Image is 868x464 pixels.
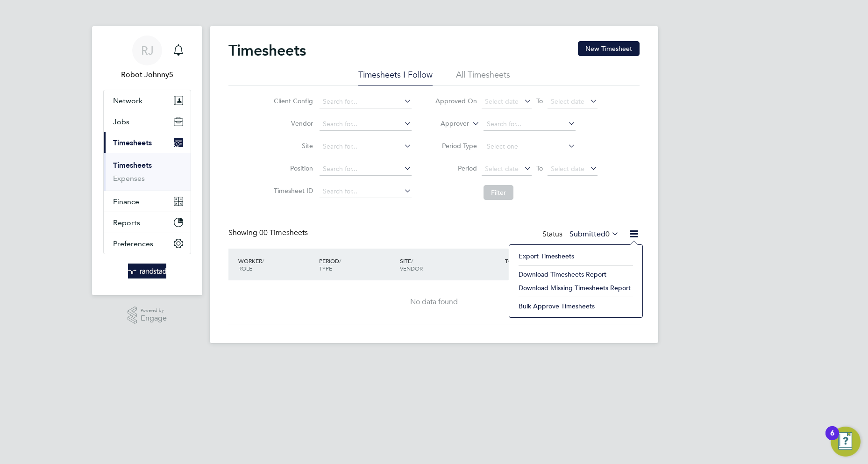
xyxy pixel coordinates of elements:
[113,138,152,147] span: Timesheets
[484,185,513,200] button: Filter
[259,228,308,237] span: 00 Timesheets
[113,218,140,227] span: Reports
[104,212,191,233] button: Reports
[339,257,341,264] span: /
[435,142,477,150] label: Period Type
[141,44,154,57] span: RJ
[398,252,478,277] div: SITE
[238,297,630,307] div: No data found
[484,140,576,153] input: Select one
[534,95,546,107] span: To
[320,140,412,153] input: Search for...
[514,281,638,294] li: Download Missing Timesheets Report
[514,250,638,263] li: Export Timesheets
[271,164,313,172] label: Position
[485,164,519,173] span: Select date
[128,264,167,278] img: randstad-logo-retina.png
[831,427,861,457] button: Open Resource Center, 6 new notifications
[271,119,313,128] label: Vendor
[569,229,619,239] label: Submitted
[542,228,621,241] div: Status
[400,264,423,272] span: VENDOR
[103,264,191,278] a: Go to home page
[104,90,191,111] button: Network
[317,252,398,277] div: PERIOD
[320,163,412,176] input: Search for...
[141,314,167,322] span: Engage
[141,307,167,314] span: Powered by
[104,111,191,132] button: Jobs
[104,153,191,191] div: Timesheets
[514,300,638,313] li: Bulk Approve Timesheets
[113,161,152,170] a: Timesheets
[228,41,306,60] h2: Timesheets
[238,264,252,272] span: ROLE
[320,95,412,108] input: Search for...
[271,186,313,195] label: Timesheet ID
[113,174,145,183] a: Expenses
[514,268,638,281] li: Download Timesheets Report
[103,69,191,80] span: Robot Johnny5
[551,164,584,173] span: Select date
[262,257,264,264] span: /
[319,264,332,272] span: TYPE
[320,185,412,198] input: Search for...
[320,118,412,131] input: Search for...
[113,197,139,206] span: Finance
[435,164,477,172] label: Period
[228,228,310,238] div: Showing
[485,97,519,106] span: Select date
[605,229,610,239] span: 0
[236,252,317,277] div: WORKER
[113,239,153,248] span: Preferences
[427,119,469,128] label: Approver
[578,41,640,56] button: New Timesheet
[505,257,522,264] span: TOTAL
[128,307,167,324] a: Powered byEngage
[830,433,834,445] div: 6
[103,36,191,80] a: RJRobot Johnny5
[435,97,477,105] label: Approved On
[92,26,202,295] nav: Main navigation
[456,69,510,86] li: All Timesheets
[484,118,576,131] input: Search for...
[271,97,313,105] label: Client Config
[113,96,142,105] span: Network
[411,257,413,264] span: /
[104,233,191,254] button: Preferences
[113,117,129,126] span: Jobs
[104,132,191,153] button: Timesheets
[104,191,191,212] button: Finance
[358,69,433,86] li: Timesheets I Follow
[271,142,313,150] label: Site
[534,162,546,174] span: To
[551,97,584,106] span: Select date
